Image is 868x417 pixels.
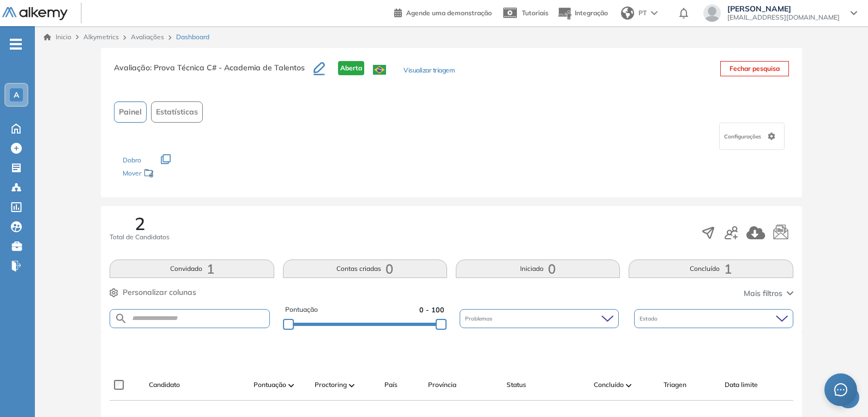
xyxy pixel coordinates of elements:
div: Estado [634,309,793,328]
span: message [834,383,847,396]
img: SEARCH_ALT [114,312,128,325]
span: Estatísticas [156,106,198,118]
img: Logotipo [2,7,68,21]
img: world [621,7,634,20]
span: Agende uma demonstração [406,9,492,17]
button: Integração [557,2,608,25]
img: BRA [373,65,386,75]
span: A [14,90,19,99]
span: Província [428,380,456,390]
button: Painel [114,101,147,123]
img: [missing "en.ARROW_ALT" translation] [626,384,631,387]
span: Problemas [465,315,495,323]
span: País [384,380,397,390]
img: [missing "en.ARROW_ALT" translation] [349,384,354,387]
span: Painel [119,106,142,118]
button: Contas criadas0 [283,259,447,278]
span: Triagen [664,380,686,390]
a: Inicio [44,32,71,42]
span: [EMAIL_ADDRESS][DOMAIN_NAME] [727,13,840,22]
span: PT [638,8,647,18]
div: Problemas [460,309,619,328]
span: Dobro [123,156,141,164]
div: Configurações [719,123,785,150]
button: Visualizar triagem [403,65,455,77]
button: Fechar pesquisa [720,61,789,76]
button: Estatísticas [151,101,203,123]
span: Pontuação [254,380,286,390]
span: Tutoriais [522,9,548,17]
span: 2 [135,215,145,232]
span: 0 - 100 [419,305,444,315]
img: arrow [651,11,658,15]
span: Aberta [338,61,364,75]
span: Configurações [724,132,763,141]
span: Concluído [594,380,624,390]
span: Candidato [149,380,180,390]
button: Concluído1 [629,259,793,278]
div: Mover [123,164,232,184]
span: [PERSON_NAME] [727,4,840,13]
span: Proctoring [315,380,347,390]
span: Data limite [725,380,758,390]
i: - [10,43,22,45]
span: Personalizar colunas [123,287,196,298]
a: Avaliações [131,33,164,41]
button: Iniciado0 [456,259,620,278]
h3: Avaliação [114,61,314,84]
img: [missing "en.ARROW_ALT" translation] [288,384,294,387]
button: Mais filtros [744,288,793,299]
span: Pontuação [285,305,318,315]
button: Personalizar colunas [110,287,196,298]
span: Total de Candidatos [110,232,170,242]
span: Mais filtros [744,288,782,299]
span: Dashboard [176,32,209,42]
span: Integração [575,9,608,17]
span: Estado [640,315,660,323]
span: : Prova Técnica C# - Academia de Talentos [150,63,305,72]
span: Status [507,380,526,390]
button: Convidado1 [110,259,274,278]
span: Alkymetrics [83,33,119,41]
a: Agende uma demonstração [394,5,492,19]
